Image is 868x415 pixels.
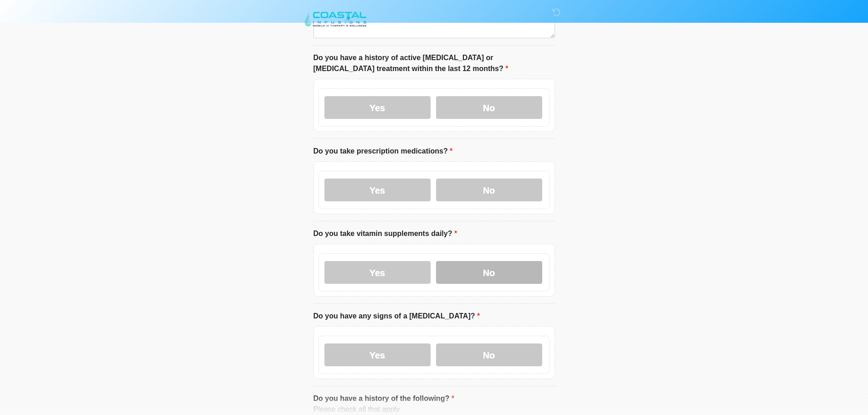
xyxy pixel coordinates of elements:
label: Yes [324,261,431,284]
div: Please check all that apply. [313,404,555,415]
label: Yes [324,96,431,119]
label: Yes [324,343,431,366]
label: Yes [324,179,431,201]
label: Do you have any signs of a [MEDICAL_DATA]? [313,311,480,322]
label: No [436,343,542,366]
label: No [436,261,542,284]
label: No [436,96,542,119]
label: Do you take vitamin supplements daily? [313,228,457,239]
label: No [436,179,542,201]
img: Coastal Infusions Mobile IV Therapy and Wellness Logo [304,7,367,27]
label: Do you have a history of the following? [313,393,454,404]
label: Do you take prescription medications? [313,146,453,157]
label: Do you have a history of active [MEDICAL_DATA] or [MEDICAL_DATA] treatment within the last 12 mon... [313,52,555,74]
